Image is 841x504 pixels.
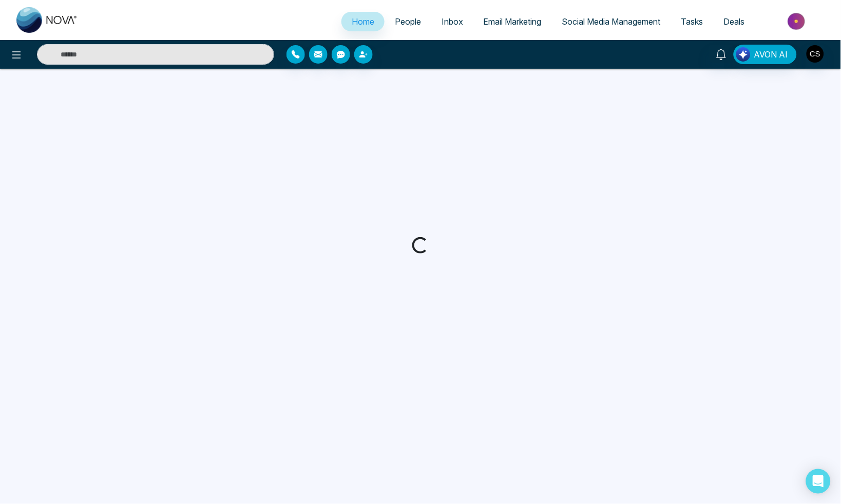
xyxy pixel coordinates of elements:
img: Market-place.gif [760,10,835,33]
img: User Avatar [807,45,824,63]
div: Open Intercom Messenger [806,469,831,494]
span: Home [352,16,374,27]
a: Social Media Management [552,12,671,31]
span: AVON AI [754,48,788,61]
span: Email Marketing [484,16,542,27]
span: Social Media Management [562,16,661,27]
a: People [385,12,431,31]
a: Tasks [671,12,714,31]
a: Home [341,12,385,31]
a: Email Marketing [473,12,552,31]
span: Inbox [442,16,463,27]
img: Nova CRM Logo [16,7,78,33]
button: AVON AI [734,45,797,64]
a: Deals [714,12,755,31]
span: Tasks [681,16,703,27]
span: People [395,16,421,27]
span: Deals [724,16,745,27]
a: Inbox [431,12,473,31]
img: Lead Flow [736,47,751,62]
